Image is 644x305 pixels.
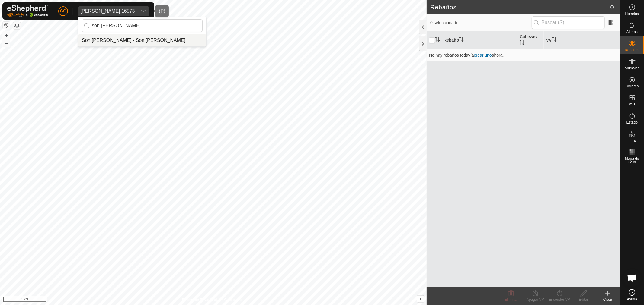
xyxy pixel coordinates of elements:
span: CC [60,8,66,14]
h2: Rebaños [430,4,610,11]
span: i [420,296,421,301]
span: Estado [626,121,638,124]
span: Mapa de Calor [622,157,642,164]
span: Rebaños [625,48,639,52]
p-sorticon: Activar para ordenar [552,38,557,42]
span: Animales [625,66,639,70]
a: Política de Privacidad [182,297,217,303]
button: – [3,39,10,47]
span: Horarios [625,12,639,16]
a: crear uno [474,53,492,58]
div: Chat abierto [623,269,641,287]
ul: Option List [78,34,206,46]
span: VVs [629,102,635,106]
th: VV [544,31,620,49]
input: Buscar (S) [532,16,605,29]
input: Buscar por región, país, empresa o propiedad [82,19,203,32]
th: Cabezas [517,31,544,49]
a: Ayuda [620,287,644,303]
img: Logo Gallagher [7,5,48,17]
li: Son Felip SRM [78,34,206,46]
th: Rebaño [441,31,517,49]
div: dropdown trigger [137,6,149,16]
button: Restablecer Mapa [3,22,10,29]
p-sorticon: Activar para ordenar [459,38,464,42]
div: Editar [572,297,596,302]
span: Ayuda [627,297,637,301]
span: Manuel Cueto Barba 16573 [78,6,137,16]
button: Capas del Mapa [13,22,21,29]
div: Son [PERSON_NAME] - Son [PERSON_NAME] [82,37,185,44]
span: 0 seleccionado [430,20,532,26]
div: [PERSON_NAME] 16573 [80,9,135,14]
span: Collares [625,84,639,88]
button: i [417,296,424,302]
span: Eliminar [505,297,517,302]
div: Crear [596,297,620,302]
a: Contáctenos [224,297,245,303]
div: Encender VV [547,297,572,302]
button: + [3,32,10,39]
span: Alertas [626,30,638,34]
p-sorticon: Activar para ordenar [520,41,524,46]
span: Infra [628,139,636,142]
span: 0 [610,3,614,12]
td: No hay rebaños todavía ahora. [427,49,620,61]
div: Apagar VV [523,297,547,302]
p-sorticon: Activar para ordenar [435,38,440,42]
